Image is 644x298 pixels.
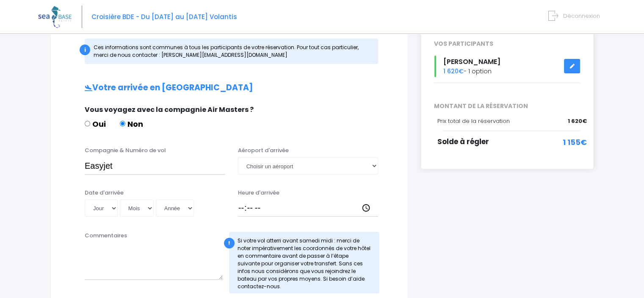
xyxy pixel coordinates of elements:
div: ! [224,238,235,248]
span: 1 155€ [563,136,587,148]
span: Solde à régler [437,136,489,147]
span: Vous voyagez avec la compagnie Air Masters ? [85,105,254,114]
h2: Votre arrivée en [GEOGRAPHIC_DATA] [68,83,391,93]
input: Non [120,121,125,126]
span: [PERSON_NAME] [443,57,500,67]
div: Ces informations sont communes à tous les participants de votre réservation. Pour tout cas partic... [85,39,378,64]
label: Aéroport d'arrivée [238,146,289,155]
label: Compagnie & Numéro de vol [85,146,166,155]
span: Croisière BDE - Du [DATE] au [DATE] Volantis [91,12,237,21]
div: - 1 option [428,56,587,77]
label: Date d'arrivée [85,189,124,197]
input: Oui [85,121,90,126]
label: Commentaires [85,231,127,240]
span: Déconnexion [563,12,600,20]
span: 1 620€ [443,67,464,75]
span: MONTANT DE LA RÉSERVATION [428,102,587,111]
label: Heure d'arrivée [238,189,279,197]
div: VOS PARTICIPANTS [428,39,587,48]
label: Non [120,118,143,130]
div: Si votre vol atterri avant samedi midi : merci de noter impérativement les coordonnés de votre hô... [229,232,380,293]
label: Oui [85,118,106,130]
div: i [80,45,90,55]
span: Prix total de la réservation [437,117,510,125]
span: 1 620€ [568,117,587,125]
